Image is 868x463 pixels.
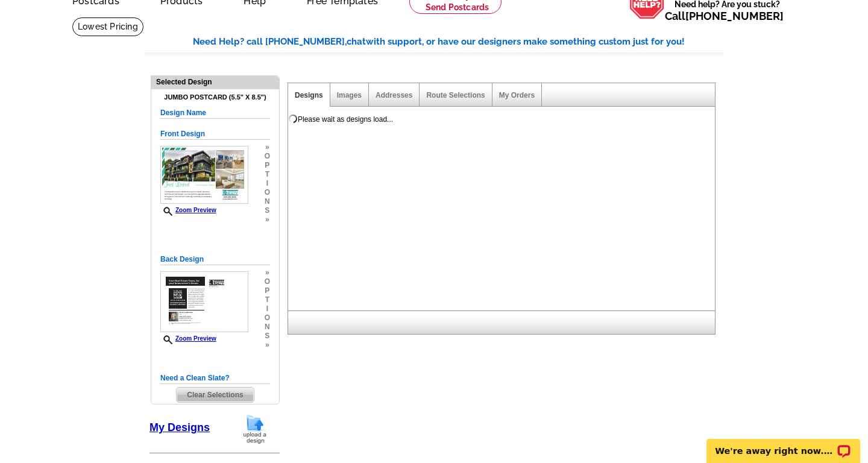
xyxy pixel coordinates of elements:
[265,206,270,215] span: s
[265,152,270,161] span: o
[239,414,271,444] img: upload-design
[685,10,784,22] a: [PHONE_NUMBER]
[265,313,270,323] span: o
[160,146,248,204] img: GENREPJF_JL_Stripes_All.jpg
[177,388,253,402] span: Clear Selections
[295,91,323,99] a: Designs
[265,295,270,304] span: t
[151,76,279,87] div: Selected Design
[426,91,485,99] a: Route Selections
[499,91,535,99] a: My Orders
[376,91,412,99] a: Addresses
[265,286,270,295] span: p
[265,277,270,286] span: o
[160,93,270,101] h4: Jumbo Postcard (5.5" x 8.5")
[265,179,270,188] span: i
[288,114,298,124] img: loading...
[265,170,270,179] span: t
[265,323,270,332] span: n
[265,215,270,224] span: »
[193,35,723,49] div: Need Help? call [PHONE_NUMBER], with support, or have our designers make something custom just fo...
[160,207,216,213] a: Zoom Preview
[265,341,270,350] span: »
[265,332,270,341] span: s
[337,91,362,99] a: Images
[265,143,270,152] span: »
[160,271,248,332] img: GENPJB_BlackQr_All.jpg
[160,128,270,140] h5: Front Design
[265,197,270,206] span: n
[347,36,366,47] span: chat
[699,425,868,463] iframe: LiveChat chat widget
[149,421,210,433] a: My Designs
[265,304,270,313] span: i
[160,373,270,384] h5: Need a Clean Slate?
[160,254,270,265] h5: Back Design
[160,335,216,342] a: Zoom Preview
[265,268,270,277] span: »
[265,188,270,197] span: o
[665,10,784,22] span: Call
[265,161,270,170] span: p
[160,107,270,119] h5: Design Name
[298,114,393,125] div: Please wait as designs load...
